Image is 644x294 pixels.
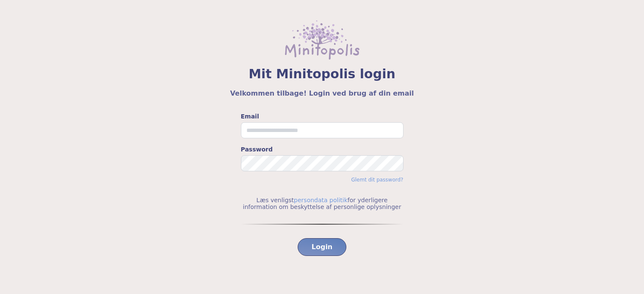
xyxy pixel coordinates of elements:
[294,197,348,203] a: persondata politik
[351,177,403,183] a: Glemt dit password?
[241,145,404,154] label: Password
[312,242,333,252] span: Login
[20,66,624,82] span: Mit Minitopolis login
[298,238,347,256] button: Login
[20,88,624,99] h5: Velkommen tilbage! Login ved brug af din email
[241,197,404,210] p: Læs venligst for yderligere information om beskyttelse af personlige oplysninger
[241,112,404,121] label: Email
